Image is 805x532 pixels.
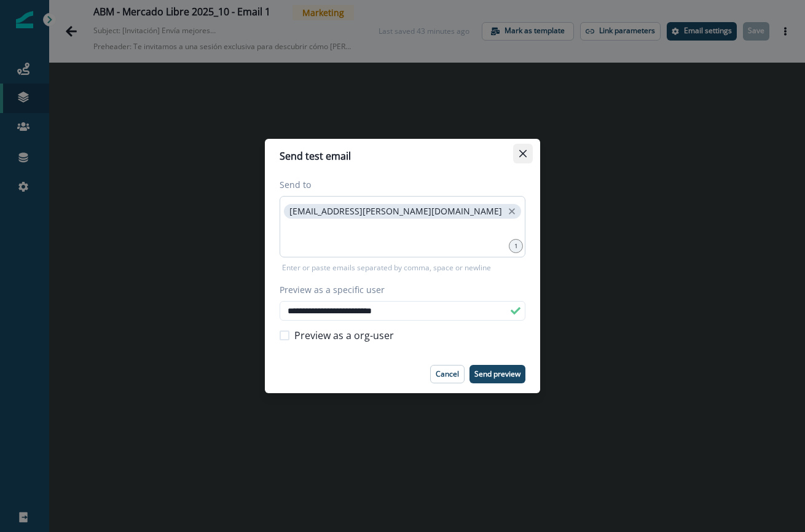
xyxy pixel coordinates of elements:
p: [EMAIL_ADDRESS][PERSON_NAME][DOMAIN_NAME] [289,206,502,217]
label: Preview as a specific user [280,283,518,296]
div: 1 [509,239,523,253]
p: Send test email [280,149,351,163]
span: Preview as a org-user [294,328,394,343]
button: close [506,205,518,217]
p: Cancel [436,370,459,378]
button: Cancel [430,365,465,383]
p: Enter or paste emails separated by comma, space or newline [280,262,493,273]
label: Send to [280,178,518,191]
button: Close [513,144,533,163]
p: Send preview [474,370,520,378]
button: Send preview [469,365,525,383]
